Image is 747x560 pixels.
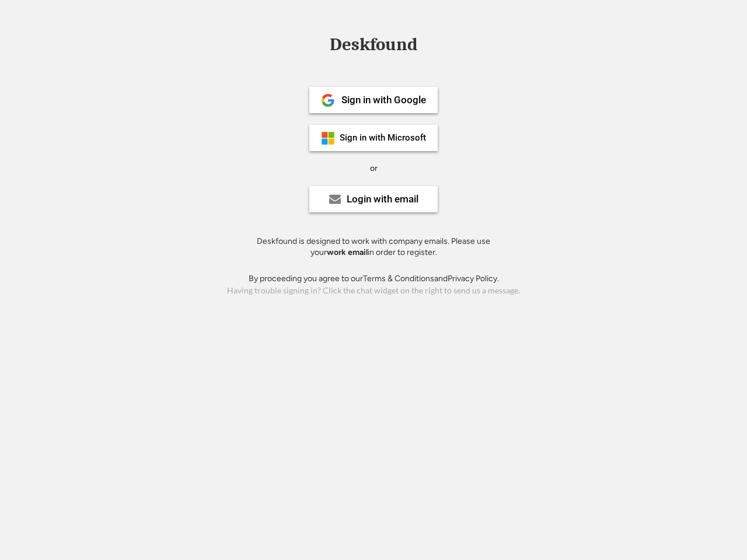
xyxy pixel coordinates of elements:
a: Privacy Policy. [448,274,499,283]
div: Sign in with Google [341,95,426,105]
img: 1024px-Google__G__Logo.svg.png [321,93,335,107]
div: or [370,163,378,174]
strong: work email [327,247,368,257]
div: Login with email [347,194,418,204]
img: ms-symbollockup_mssymbol_19.png [321,131,335,145]
div: Sign in with Microsoft [340,134,426,142]
a: Terms & Conditions [363,274,434,283]
div: Deskfound [324,36,423,54]
div: By proceeding you agree to our and [249,273,499,285]
div: Deskfound is designed to work with company emails. Please use your in order to register. [242,236,505,258]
